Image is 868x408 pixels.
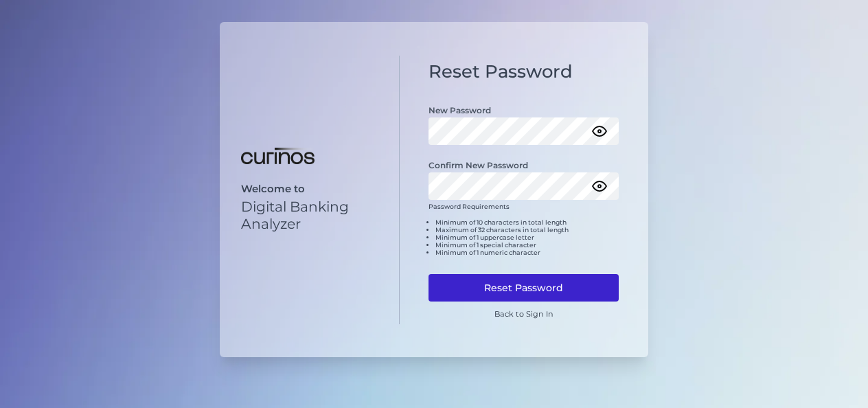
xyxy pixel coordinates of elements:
img: Digital Banking Analyzer [241,148,315,164]
p: Digital Banking Analyzer [241,198,387,232]
button: Reset Password [429,274,619,302]
label: Confirm New Password [429,160,528,170]
li: Minimum of 10 characters in total length [435,218,619,226]
li: Maximum of 32 characters in total length [435,226,619,234]
label: New Password [429,105,491,115]
li: Minimum of 1 numeric character [435,249,619,256]
a: Back to Sign In [494,309,553,319]
li: Minimum of 1 special character [435,241,619,249]
li: Minimum of 1 uppercase letter [435,234,619,241]
p: Welcome to [241,183,387,195]
div: Password Requirements [429,203,619,267]
h1: Reset Password [429,61,619,82]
